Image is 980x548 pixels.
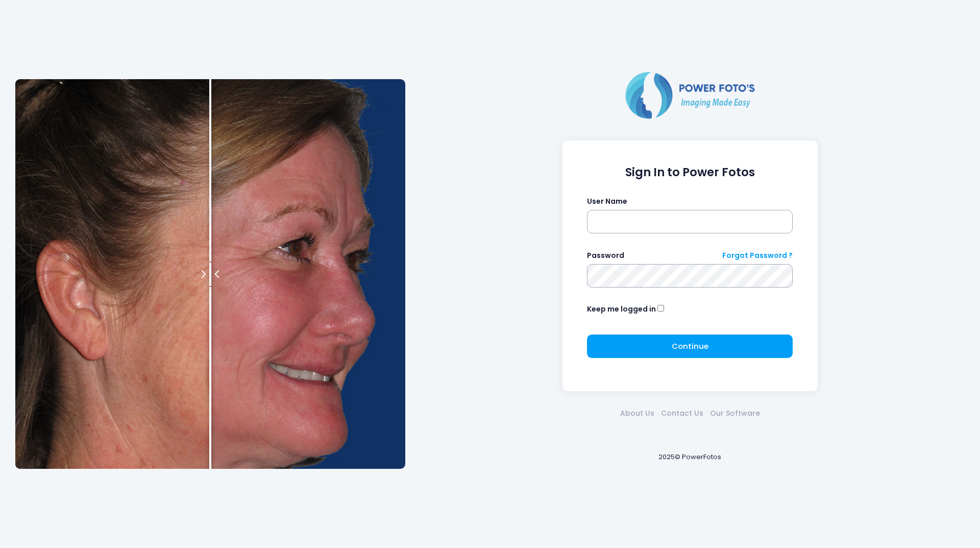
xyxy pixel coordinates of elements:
label: Keep me logged in [587,304,656,315]
a: About Us [617,408,657,419]
span: Continue [672,341,708,351]
label: User Name [587,196,627,207]
label: Password [587,250,624,261]
button: Continue [587,335,793,358]
img: Logo [621,69,759,121]
div: 2025© PowerFotos [415,435,965,479]
a: Contact Us [657,408,706,419]
a: Forgot Password ? [722,250,793,261]
h1: Sign In to Power Fotos [587,165,793,179]
a: Our Software [706,408,763,419]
